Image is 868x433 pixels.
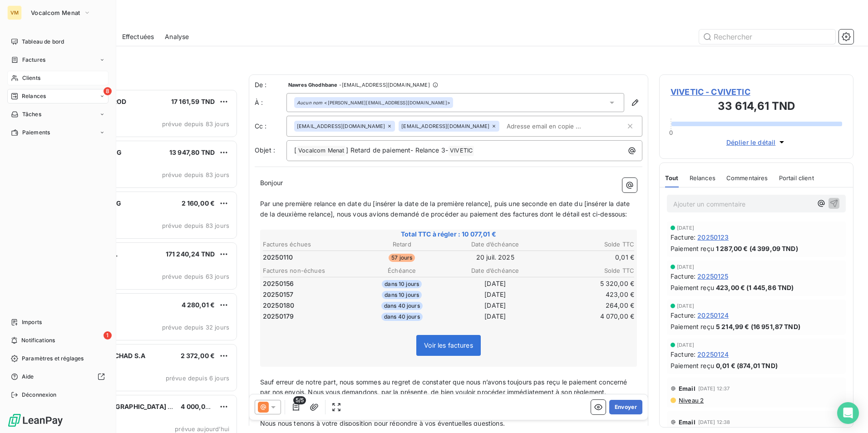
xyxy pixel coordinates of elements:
div: Open Intercom Messenger [837,402,859,424]
span: Paiement reçu [671,361,714,370]
span: VIVETIC [449,146,474,156]
span: Clients [22,74,40,82]
td: 0,01 € [542,252,635,262]
h3: 33 614,61 TND [671,98,842,116]
span: ] Retard de paiement- Relance 3- [346,146,448,154]
span: Tableau de bord [22,38,64,46]
div: <[PERSON_NAME][EMAIL_ADDRESS][DOMAIN_NAME]> [297,99,450,106]
span: 20250125 [697,271,728,281]
th: Retard [356,240,449,249]
span: Paiement reçu [671,244,714,253]
td: [DATE] [449,290,542,300]
td: 264,00 € [542,300,635,310]
span: Imports [22,318,42,326]
span: Relances [690,174,715,182]
span: Déconnexion [22,391,57,399]
span: 4 280,01 € [182,301,215,309]
span: Facture : [671,232,695,242]
span: dans 40 jours [381,302,423,310]
span: 20250110 [263,253,293,262]
span: 20250124 [697,349,729,359]
span: Paiement reçu [671,283,714,292]
span: Par une première relance en date du [insérer la date de la première relance], puis une seconde en... [260,200,631,218]
span: De : [255,80,286,89]
em: Aucun nom [297,99,322,106]
span: Paiement reçu [671,322,714,331]
span: Facture : [671,349,695,359]
span: Déplier le détail [726,138,776,147]
span: 171 240,24 TND [166,250,215,258]
span: prévue depuis 32 jours [162,324,229,331]
input: Adresse email en copie ... [503,119,608,133]
span: Total TTC à régler : 10 077,01 € [261,230,636,239]
span: Analyse [165,32,189,41]
td: 20 juil. 2025 [449,252,542,262]
button: Déplier le détail [724,137,789,148]
span: VIVETIC - CVIVETIC [671,86,842,98]
span: Aide [22,373,34,381]
span: 20250123 [697,232,729,242]
td: 5 320,00 € [542,279,635,289]
span: 5 214,99 € (16 951,87 TND) [716,322,800,331]
span: 5/5 [293,396,306,404]
span: [DATE] 12:37 [698,386,730,391]
span: [DATE] [677,264,694,270]
div: grid [44,89,238,433]
th: Échéance [356,266,449,276]
span: 2 160,00 € [182,199,215,207]
th: Solde TTC [542,240,635,249]
span: [DATE] [677,225,694,231]
span: Nous nous tenons à votre disposition pour répondre à vos éventuelles questions. [260,419,505,427]
label: À : [255,98,286,107]
th: Factures non-échues [262,266,355,276]
span: Niveau 2 [678,397,704,404]
img: Logo LeanPay [7,413,64,428]
span: dans 10 jours [382,291,422,299]
span: 13 947,80 TND [169,148,215,156]
span: Portail client [779,174,814,182]
span: Tout [665,174,679,182]
label: Cc : [255,122,286,131]
span: 1 287,00 € (4 399,09 TND) [716,244,798,253]
button: Envoyer [609,400,642,414]
span: prévue depuis 83 jours [162,222,229,229]
td: [DATE] [449,279,542,289]
span: Sauf erreur de notre part, nous sommes au regret de constater que nous n’avons toujours pas reçu ... [260,378,629,396]
span: 57 jours [389,254,415,262]
th: Date d’échéance [449,240,542,249]
span: Commentaires [726,174,768,182]
span: Paramètres et réglages [22,354,84,363]
span: 4 000,00 € [181,403,216,410]
span: Nawres Ghodhbane [288,82,337,88]
span: Voir les factures [424,341,473,349]
th: Solde TTC [542,266,635,276]
td: 423,00 € [542,290,635,300]
span: 0 [669,129,673,136]
input: Rechercher [699,30,835,44]
span: 2 372,00 € [181,352,215,359]
span: Tâches [22,110,41,118]
td: 20250157 [262,290,355,300]
span: 8 [104,87,112,95]
span: prévue depuis 83 jours [162,120,229,128]
td: [DATE] [449,300,542,310]
td: 20250156 [262,279,355,289]
td: 20250180 [262,300,355,310]
span: Facture : [671,310,695,320]
span: Relances [22,92,46,100]
span: [EMAIL_ADDRESS][DOMAIN_NAME] [401,123,489,129]
span: prévue aujourd’hui [175,425,229,433]
span: [EMAIL_ADDRESS][DOMAIN_NAME] [297,123,385,129]
span: [DATE] [677,303,694,309]
th: Factures échues [262,240,355,249]
span: prévue depuis 83 jours [162,171,229,178]
span: 423,00 € (1 445,86 TND) [716,283,794,292]
span: Vocalcom Menat [297,146,345,156]
span: 17 161,59 TND [171,98,215,105]
span: - [EMAIL_ADDRESS][DOMAIN_NAME] [339,82,429,88]
div: VM [7,5,22,20]
span: Notifications [21,336,55,344]
a: Aide [7,369,108,384]
span: Email [679,418,695,426]
span: Effectuées [122,32,154,41]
